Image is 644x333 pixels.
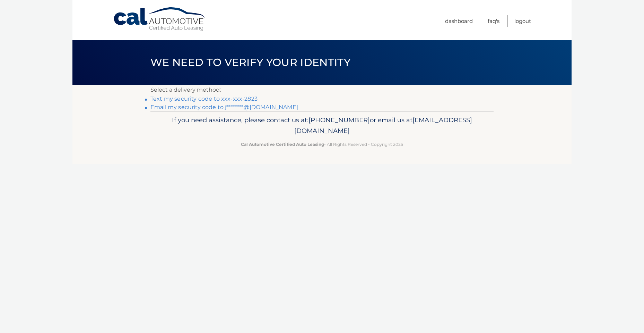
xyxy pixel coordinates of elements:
p: If you need assistance, please contact us at: or email us at [155,115,489,137]
span: [PHONE_NUMBER] [308,116,370,124]
span: We need to verify your identity [150,56,350,69]
p: Select a delivery method: [150,85,494,95]
a: FAQ's [488,15,499,27]
p: - All Rights Reserved - Copyright 2025 [155,141,489,148]
a: Text my security code to xxx-xxx-2823 [150,95,258,102]
a: Dashboard [445,15,473,27]
a: Cal Automotive [113,7,207,32]
strong: Cal Automotive Certified Auto Leasing [241,142,324,147]
a: Email my security code to j********@[DOMAIN_NAME] [150,104,298,110]
a: Logout [514,15,531,27]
